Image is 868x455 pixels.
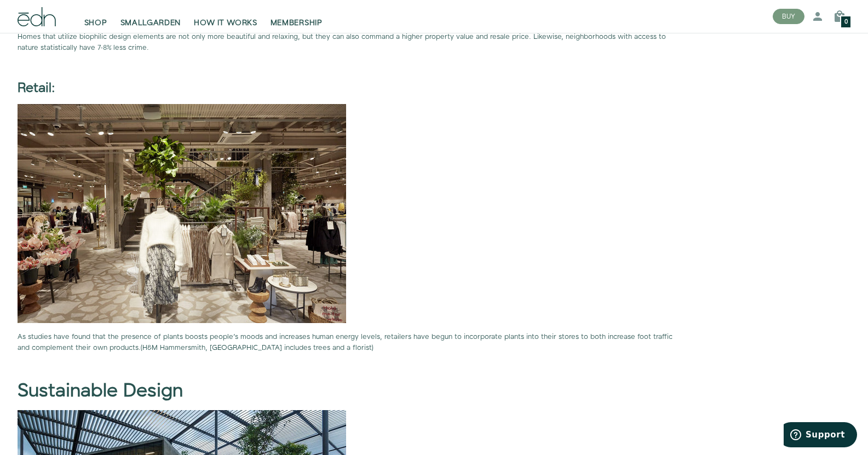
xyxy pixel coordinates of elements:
iframe: Opens a widget where you can find more information [784,422,857,450]
p: (H&M Hammersmith, [GEOGRAPHIC_DATA] includes trees and a florist) [18,332,680,353]
span: As studies have found that the presence of plants boosts people's moods and increases human energ... [18,332,672,352]
a: SHOP [78,4,114,28]
span: 0 [844,19,848,25]
b: Retail: [18,79,55,97]
button: BUY [773,9,804,24]
span: SMALLGARDEN [120,18,181,28]
span: HOW IT WORKS [194,18,257,28]
a: MEMBERSHIP [264,4,329,28]
a: HOW IT WORKS [187,4,263,28]
a: SMALLGARDEN [114,4,188,28]
span: SHOP [84,18,107,28]
b: Sustainable Design [18,378,183,404]
p: Homes that utilize biophilic design elements are not only more beautiful and relaxing, but they c... [18,32,680,53]
span: MEMBERSHIP [271,18,323,28]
